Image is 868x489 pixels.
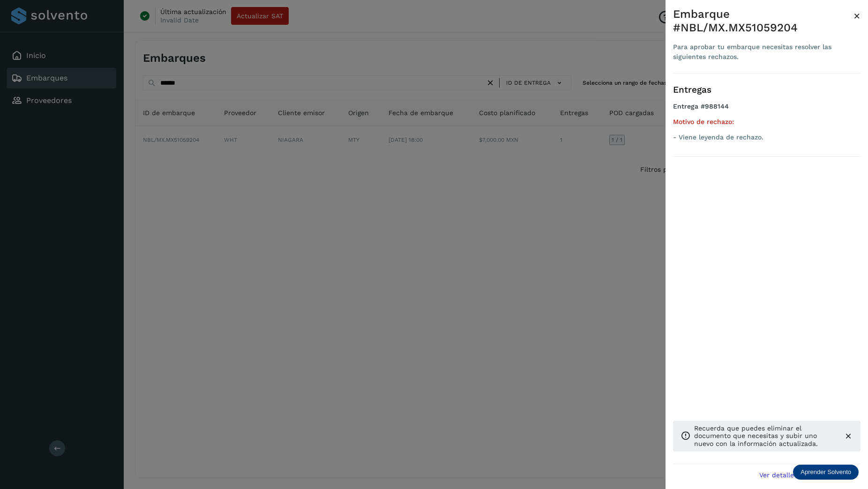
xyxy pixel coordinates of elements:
h3: Entregas [673,85,861,95]
p: - Viene leyenda de rechazo. [673,133,861,141]
div: Aprender Solvento [793,465,859,480]
div: Embarque #NBL/MX.MX51059204 [673,7,853,35]
button: Close [853,7,861,24]
p: Recuerda que puedes eliminar el documento que necesitas y subir uno nuevo con la información actu... [694,424,836,448]
div: Para aprobar tu embarque necesitas resolver las siguientes rechazos. [673,42,853,62]
span: × [853,9,861,22]
button: Ver detalle de embarque [754,464,861,485]
h4: Entrega #988144 [673,102,861,118]
p: Aprender Solvento [801,468,851,476]
h5: Motivo de rechazo: [673,118,861,126]
span: Ver detalle de embarque [759,472,839,478]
